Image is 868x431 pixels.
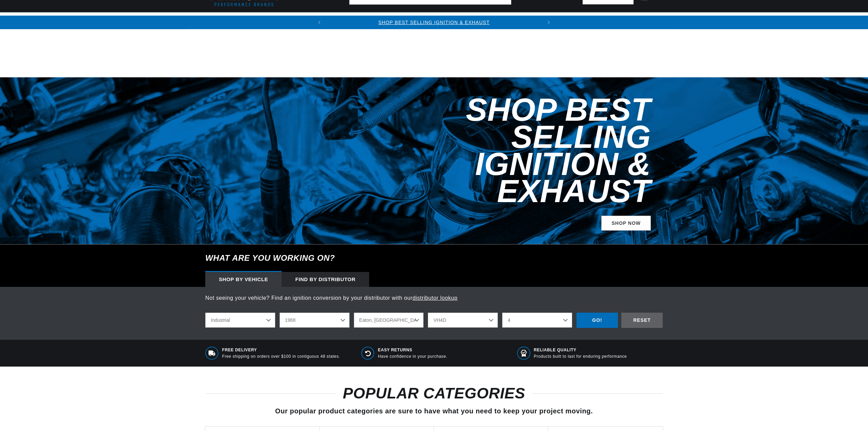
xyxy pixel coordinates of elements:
[188,244,680,272] h6: What are you working on?
[280,313,350,328] select: Year
[326,19,542,26] div: 1 of 2
[654,13,701,28] summary: Motorcycle
[589,13,654,28] summary: Spark Plug Wires
[621,313,663,328] div: RESET
[275,407,593,415] span: Our popular product categories are sure to have what you need to keep your project moving.
[502,313,572,328] select: Engine
[205,294,663,302] p: Not seeing your vehicle? Find an ignition conversion by your distributor with our
[471,13,523,28] summary: Engine Swaps
[205,387,663,400] h2: POPULAR CATEGORIES
[534,354,627,359] p: Products built to last for enduring performance
[222,347,340,353] span: Free Delivery
[361,96,651,205] h2: Shop Best Selling Ignition & Exhaust
[354,313,424,328] select: Make
[378,354,448,359] p: Have confidence in your purchase.
[279,13,354,28] summary: Coils & Distributors
[378,347,448,353] span: Easy Returns
[354,13,471,28] summary: Headers, Exhausts & Components
[205,313,275,328] select: Ride Type
[205,13,279,28] summary: Ignition Conversions
[577,313,618,328] div: GO!
[313,16,326,29] button: Translation missing: en.sections.announcements.previous_announcement
[601,216,651,231] a: SHOP NOW
[282,272,369,287] div: Find by Distributor
[413,295,458,301] a: distributor lookup
[523,13,589,28] summary: Battery Products
[205,272,282,287] div: Shop by vehicle
[222,354,340,359] p: Free shipping on orders over $100 in contiguous 48 states.
[428,313,498,328] select: Model
[542,16,555,29] button: Translation missing: en.sections.announcements.next_announcement
[534,347,627,353] span: RELIABLE QUALITY
[378,20,490,25] a: SHOP BEST SELLING IGNITION & EXHAUST
[326,19,542,26] div: Announcement
[188,16,680,29] slideshow-component: Translation missing: en.sections.announcements.announcement_bar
